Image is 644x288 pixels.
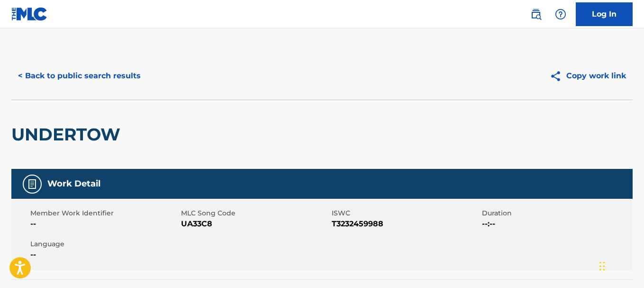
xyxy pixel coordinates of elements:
[11,124,125,145] h2: UNDERTOW
[599,252,605,280] div: Drag
[181,208,329,218] span: MLC Song Code
[27,178,38,190] img: Work Detail
[526,5,545,24] a: Public Search
[11,64,147,88] button: < Back to public search results
[11,7,48,21] img: MLC Logo
[30,249,179,260] span: --
[543,64,633,88] button: Copy work link
[550,70,566,82] img: Copy work link
[576,2,633,26] a: Log In
[181,218,329,230] span: UA33C8
[482,208,630,218] span: Duration
[47,178,100,189] h5: Work Detail
[597,242,644,288] iframe: Chat Widget
[30,239,179,249] span: Language
[30,218,179,230] span: --
[332,218,480,230] span: T3232459988
[551,5,570,24] div: Help
[530,9,542,20] img: search
[482,218,630,230] span: --:--
[555,9,566,20] img: help
[30,208,179,218] span: Member Work Identifier
[332,208,480,218] span: ISWC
